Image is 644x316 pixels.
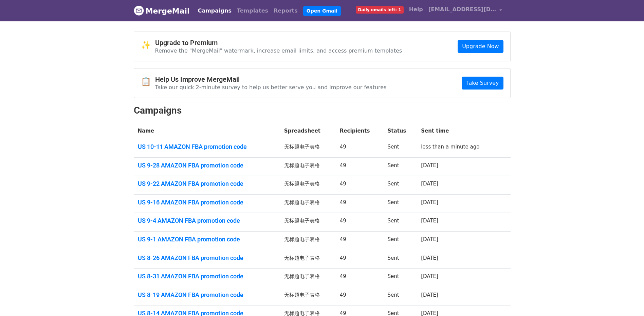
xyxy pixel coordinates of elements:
a: [DATE] [421,273,438,279]
td: 无标题电子表格 [280,287,336,305]
td: 49 [336,269,384,287]
a: Campaigns [195,4,234,18]
td: Sent [384,139,417,158]
th: Recipients [336,123,384,139]
a: Help [406,3,426,16]
a: Upgrade Now [458,40,503,53]
span: ✨ [141,40,155,50]
a: [DATE] [421,236,438,242]
td: 无标题电子表格 [280,269,336,287]
a: [DATE] [421,218,438,224]
th: Name [134,123,280,139]
h2: Campaigns [134,105,511,116]
a: US 8-19 AMAZON FBA promotion code [138,291,276,299]
a: Reports [271,4,300,18]
td: 无标题电子表格 [280,157,336,176]
td: Sent [384,157,417,176]
a: [DATE] [421,181,438,187]
a: US 9-28 AMAZON FBA promotion code [138,162,276,169]
a: [DATE] [421,199,438,205]
a: Daily emails left: 1 [353,3,406,16]
a: US 8-31 AMAZON FBA promotion code [138,273,276,280]
p: Remove the "MergeMail" watermark, increase email limits, and access premium templates [155,47,402,54]
h4: Help Us Improve MergeMail [155,75,387,83]
p: Take our quick 2-minute survey to help us better serve you and improve our features [155,84,387,91]
td: 无标题电子表格 [280,176,336,195]
td: 49 [336,194,384,213]
h4: Upgrade to Premium [155,39,402,47]
td: Sent [384,213,417,232]
td: 49 [336,157,384,176]
td: 49 [336,176,384,195]
th: Sent time [417,123,500,139]
a: MergeMail [134,4,190,18]
td: Sent [384,194,417,213]
td: 49 [336,250,384,269]
a: [DATE] [421,292,438,298]
img: MergeMail logo [134,5,144,16]
a: US 10-11 AMAZON FBA promotion code [138,143,276,151]
a: [EMAIL_ADDRESS][DOMAIN_NAME] [426,3,505,19]
th: Status [384,123,417,139]
td: 无标题电子表格 [280,250,336,269]
a: Templates [234,4,271,18]
td: Sent [384,287,417,305]
a: [DATE] [421,162,438,169]
a: Open Gmail [303,6,341,16]
td: Sent [384,250,417,269]
a: less than a minute ago [421,144,479,150]
a: US 9-1 AMAZON FBA promotion code [138,236,276,243]
span: Daily emails left: 1 [356,6,404,14]
td: 49 [336,213,384,232]
td: 无标题电子表格 [280,232,336,250]
a: US 8-26 AMAZON FBA promotion code [138,254,276,262]
td: 49 [336,287,384,305]
td: 49 [336,139,384,158]
a: US 9-4 AMAZON FBA promotion code [138,217,276,224]
a: US 9-22 AMAZON FBA promotion code [138,180,276,187]
td: 无标题电子表格 [280,139,336,158]
td: 49 [336,232,384,250]
td: 无标题电子表格 [280,213,336,232]
a: US 9-16 AMAZON FBA promotion code [138,199,276,206]
a: [DATE] [421,255,438,261]
span: 📋 [141,77,155,87]
th: Spreadsheet [280,123,336,139]
td: 无标题电子表格 [280,194,336,213]
td: Sent [384,269,417,287]
td: Sent [384,176,417,195]
td: Sent [384,232,417,250]
span: [EMAIL_ADDRESS][DOMAIN_NAME] [428,5,496,14]
a: Take Survey [462,77,503,90]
